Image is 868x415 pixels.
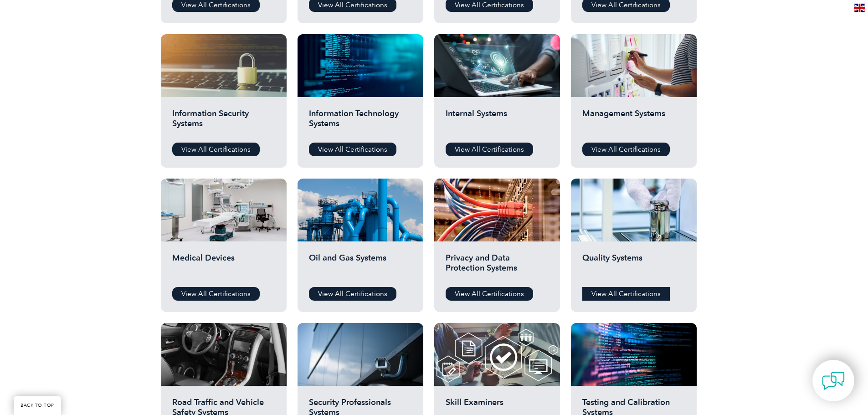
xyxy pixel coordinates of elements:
[172,253,275,280] h2: Medical Devices
[446,108,549,136] h2: Internal Systems
[582,143,670,156] a: View All Certifications
[14,396,61,415] a: BACK TO TOP
[309,108,412,136] h2: Information Technology Systems
[309,287,396,301] a: View All Certifications
[582,253,685,280] h2: Quality Systems
[309,253,412,280] h2: Oil and Gas Systems
[582,287,670,301] a: View All Certifications
[854,4,865,12] img: en
[172,287,260,301] a: View All Certifications
[822,369,845,392] img: contact-chat.png
[172,143,260,156] a: View All Certifications
[172,108,275,136] h2: Information Security Systems
[446,143,533,156] a: View All Certifications
[309,143,396,156] a: View All Certifications
[582,108,685,136] h2: Management Systems
[446,253,549,280] h2: Privacy and Data Protection Systems
[446,287,533,301] a: View All Certifications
